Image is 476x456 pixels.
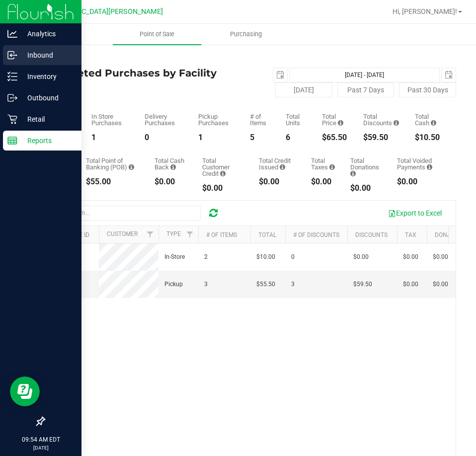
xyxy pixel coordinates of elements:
div: $0.00 [397,178,441,186]
span: $0.00 [433,252,448,262]
span: 0 [291,252,295,262]
span: 2 [204,252,208,262]
button: Past 30 Days [399,82,456,97]
div: $65.50 [322,134,348,142]
p: Analytics [17,28,77,40]
span: select [273,68,287,82]
div: Total Taxes [311,157,335,170]
a: Point of Sale [113,24,202,45]
i: Sum of the successful, non-voided point-of-banking payment transactions, both via payment termina... [129,164,134,170]
inline-svg: Analytics [7,29,17,39]
a: Tax [405,231,416,238]
div: 0 [145,134,183,142]
a: Total [258,231,276,238]
div: Total Customer Credit [202,157,244,177]
div: In Store Purchases [91,113,130,126]
inline-svg: Reports [7,136,17,146]
div: 5 [250,134,271,142]
div: Total Donations [350,157,382,177]
span: $0.00 [353,252,369,262]
div: Total Credit Issued [259,157,296,170]
i: Sum of the discount values applied to the all purchases in the date range. [394,120,399,126]
p: Inventory [17,71,77,82]
div: $55.00 [86,178,140,186]
span: select [442,68,456,82]
a: Donation [435,231,464,238]
div: $0.00 [155,178,187,186]
p: Reports [17,135,77,147]
a: Filter [182,226,198,243]
div: $0.00 [350,184,382,192]
i: Sum of the total prices of all purchases in the date range. [338,120,343,126]
button: Past 7 Days [337,82,395,97]
div: 1 [91,134,130,142]
p: Inbound [17,49,77,61]
span: $0.00 [403,280,418,289]
span: $55.50 [256,280,275,289]
span: $10.00 [256,252,275,262]
div: $0.00 [259,178,296,186]
span: Purchasing [217,30,275,39]
div: # of Items [250,113,271,126]
div: $0.00 [311,178,335,186]
h4: Completed Purchases by Facility Report [44,68,250,89]
inline-svg: Outbound [7,93,17,103]
p: 09:54 AM EDT [4,435,77,444]
a: Purchasing [201,24,290,45]
a: Filter [142,226,159,243]
inline-svg: Inbound [7,50,17,60]
inline-svg: Inventory [7,72,17,81]
div: $10.50 [415,134,441,142]
span: Pickup [164,280,183,289]
p: Retail [17,113,77,125]
button: Export to Excel [382,205,448,222]
div: 6 [286,134,307,142]
div: Total Price [322,113,348,126]
div: Delivery Purchases [145,113,183,126]
div: $59.50 [363,134,400,142]
a: # of Items [206,231,237,238]
iframe: Resource center [10,377,40,406]
div: Total Point of Banking (POB) [86,157,140,170]
a: Discounts [355,231,388,238]
span: 3 [204,280,208,289]
button: [DATE] [275,82,332,97]
span: Point of Sale [126,30,188,39]
div: Total Cash [415,113,441,126]
p: Outbound [17,92,77,104]
div: Total Voided Payments [397,157,441,170]
span: $59.50 [353,280,372,289]
span: $0.00 [403,252,418,262]
div: 1 [198,134,235,142]
div: Total Cash Back [155,157,187,170]
inline-svg: Retail [7,114,17,124]
div: Total Units [286,113,307,126]
i: Sum of the successful, non-voided payments using account credit for all purchases in the date range. [220,170,226,177]
i: Sum of all round-up-to-next-dollar total price adjustments for all purchases in the date range. [350,170,356,177]
div: Pickup Purchases [198,113,235,126]
a: Type [166,230,181,237]
span: [GEOGRAPHIC_DATA][PERSON_NAME] [40,7,163,16]
span: In-Store [164,252,185,262]
i: Sum of the cash-back amounts from rounded-up electronic payments for all purchases in the date ra... [170,164,176,170]
span: 3 [291,280,295,289]
i: Sum of all account credit issued for all refunds from returned purchases in the date range. [280,164,285,170]
div: Total Discounts [363,113,400,126]
span: Hi, [PERSON_NAME]! [393,7,457,15]
input: Search... [52,206,201,221]
i: Sum of the successful, non-voided cash payment transactions for all purchases in the date range. ... [431,120,436,126]
span: $0.00 [433,280,448,289]
a: # of Discounts [293,231,339,238]
i: Sum of the total taxes for all purchases in the date range. [329,164,335,170]
a: Customer [107,230,138,237]
i: Sum of all voided payment transaction amounts, excluding tips and transaction fees, for all purch... [427,164,432,170]
div: $0.00 [202,184,244,192]
p: [DATE] [4,444,77,452]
